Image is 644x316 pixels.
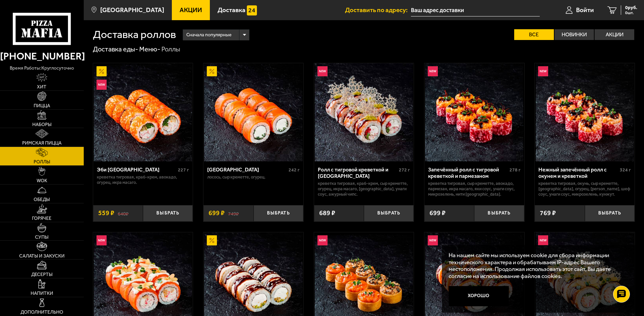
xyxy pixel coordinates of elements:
[314,63,414,161] a: НовинкаРолл с тигровой креветкой и Гуакамоле
[207,166,287,173] div: [GEOGRAPHIC_DATA]
[161,45,180,54] div: Роллы
[228,210,239,216] s: 749 ₽
[180,7,202,13] span: Акции
[538,235,548,245] img: Новинка
[318,181,410,197] p: креветка тигровая, краб-крем, Сыр креметте, огурец, икра масаго, [GEOGRAPHIC_DATA], унаги соус, а...
[34,160,50,164] span: Роллы
[97,80,107,90] img: Новинка
[93,29,176,40] h1: Доставка роллов
[203,63,303,161] a: АкционныйФиладельфия
[37,85,46,89] span: Хит
[207,66,217,76] img: Акционный
[535,63,635,161] a: НовинкаНежный запечённый ролл с окунем и креветкой
[318,166,397,179] div: Ролл с тигровой креветкой и [GEOGRAPHIC_DATA]
[22,141,62,146] span: Римская пицца
[514,29,554,40] label: Все
[315,63,413,161] img: Ролл с тигровой креветкой и Гуакамоле
[428,235,438,245] img: Новинка
[31,291,53,296] span: Напитки
[509,167,521,173] span: 278 г
[449,286,509,306] button: Хорошо
[94,63,192,161] img: Эби Калифорния
[538,66,548,76] img: Новинка
[97,166,177,173] div: Эби [GEOGRAPHIC_DATA]
[207,174,300,180] p: лосось, Сыр креметте, огурец.
[399,167,410,173] span: 272 г
[289,167,300,173] span: 242 г
[576,7,594,13] span: Войти
[32,122,51,127] span: Наборы
[19,254,65,259] span: Салаты и закуски
[625,5,637,10] span: 0 руб.
[364,205,414,222] button: Выбрать
[536,63,634,161] img: Нежный запечённый ролл с окунем и креветкой
[345,7,411,13] span: Доставить по адресу:
[254,205,303,222] button: Выбрать
[585,205,635,222] button: Выбрать
[538,166,618,179] div: Нежный запечённый ролл с окунем и креветкой
[93,45,138,53] a: Доставка еды-
[540,210,556,216] span: 769 ₽
[21,310,63,315] span: Дополнительно
[595,29,634,40] label: Акции
[317,66,328,76] img: Новинка
[625,11,637,15] span: 0 шт.
[429,210,446,216] span: 699 ₽
[93,63,193,161] a: АкционныйНовинкаЭби Калифорния
[100,7,164,13] span: [GEOGRAPHIC_DATA]
[97,174,189,185] p: креветка тигровая, краб-крем, авокадо, огурец, икра масаго.
[97,235,107,245] img: Новинка
[428,66,438,76] img: Новинка
[555,29,594,40] label: Новинки
[425,63,523,161] img: Запечённый ролл с тигровой креветкой и пармезаном
[474,205,524,222] button: Выбрать
[449,252,624,280] p: На нашем сайте мы используем cookie для сбора информации технического характера и обрабатываем IP...
[207,235,217,245] img: Акционный
[118,210,128,216] s: 640 ₽
[34,104,50,108] span: Пицца
[186,29,231,41] span: Сначала популярные
[428,166,508,179] div: Запечённый ролл с тигровой креветкой и пармезаном
[209,210,225,216] span: 699 ₽
[139,45,160,53] a: Меню-
[34,197,50,202] span: Обеды
[204,63,302,161] img: Филадельфия
[178,167,189,173] span: 227 г
[424,63,524,161] a: НовинкаЗапечённый ролл с тигровой креветкой и пармезаном
[411,4,540,16] input: Ваш адрес доставки
[317,235,328,245] img: Новинка
[98,210,114,216] span: 559 ₽
[247,5,257,15] img: 15daf4d41897b9f0e9f617042186c801.svg
[143,205,193,222] button: Выбрать
[538,181,631,197] p: креветка тигровая, окунь, Сыр креметте, [GEOGRAPHIC_DATA], огурец, [PERSON_NAME], шеф соус, унаги...
[31,272,52,277] span: Десерты
[218,7,245,13] span: Доставка
[620,167,631,173] span: 324 г
[319,210,335,216] span: 689 ₽
[35,235,48,240] span: Супы
[97,66,107,76] img: Акционный
[37,179,47,183] span: WOK
[428,181,521,197] p: креветка тигровая, Сыр креметте, авокадо, пармезан, икра масаго, яки соус, унаги соус, микрозелен...
[32,216,51,221] span: Горячее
